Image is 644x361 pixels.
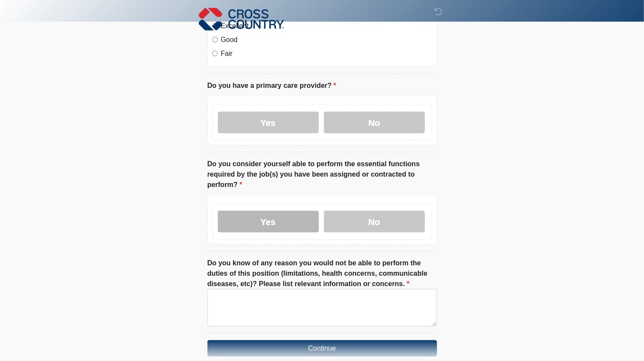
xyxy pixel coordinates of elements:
label: Do you know of any reason you would not be able to perform the duties of this position (limitatio... [207,258,437,289]
label: No [324,211,425,232]
label: No [324,112,425,133]
label: Do you consider yourself able to perform the essential functions required by the job(s) you have ... [207,159,437,190]
img: Cross Country Logo [199,6,285,32]
button: Continue [207,340,437,357]
label: Do you have a primary care provider? [207,81,337,91]
label: Good [221,35,432,45]
label: Yes [218,211,319,232]
input: Good [212,37,218,42]
input: Fair [212,51,218,56]
label: Fair [221,48,432,59]
label: Yes [218,112,319,133]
